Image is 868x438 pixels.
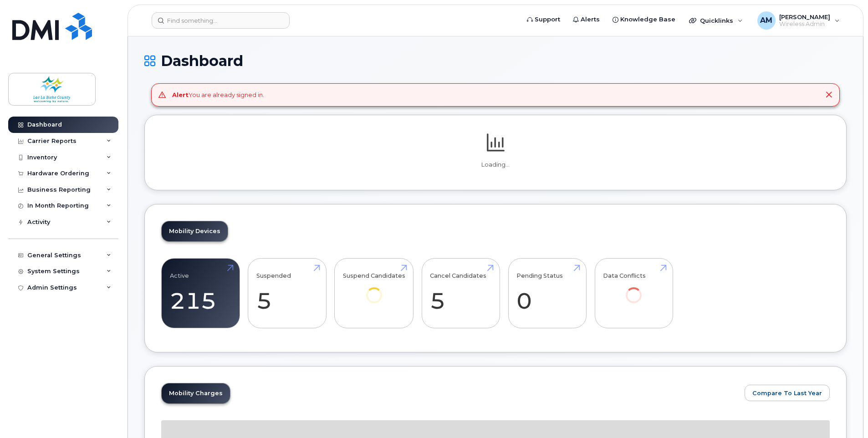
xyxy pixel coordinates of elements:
[256,263,318,323] a: Suspended 5
[144,53,847,69] h1: Dashboard
[170,263,231,323] a: Active 215
[172,91,264,99] div: You are already signed in.
[516,263,578,323] a: Pending Status 0
[172,91,189,98] strong: Alert
[162,383,230,403] a: Mobility Charges
[430,263,491,323] a: Cancel Candidates 5
[162,221,228,241] a: Mobility Devices
[745,385,830,401] button: Compare To Last Year
[603,263,664,316] a: Data Conflicts
[343,263,405,316] a: Suspend Candidates
[752,389,822,397] span: Compare To Last Year
[161,161,830,169] p: Loading...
